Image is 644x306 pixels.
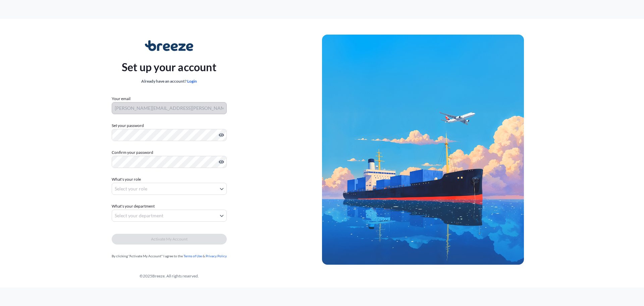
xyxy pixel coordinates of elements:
label: Set your password [112,122,227,129]
button: Show password [219,132,224,138]
button: Show password [219,159,224,165]
button: Activate My Account [112,234,227,245]
div: By clicking "Activate My Account" I agree to the & [112,253,227,259]
span: Select your role [115,185,147,192]
label: Your email [112,95,130,102]
span: What's your role [112,176,141,183]
a: Terms of Use [183,254,202,258]
p: Set up your account [122,59,216,75]
span: Select your department [115,212,163,219]
span: Activate My Account [151,236,187,243]
div: © 2025 Breeze. All rights reserved. [16,273,322,279]
img: Ship illustration [322,35,524,264]
button: Select your department [112,210,227,222]
a: Login [187,79,197,84]
label: Confirm your password [112,149,227,156]
img: Breeze [145,40,194,51]
a: Privacy Policy [206,254,227,258]
input: Your email address [112,102,227,114]
span: What's your department [112,203,155,210]
button: Select your role [112,183,227,195]
div: Already have an account? [122,78,216,85]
